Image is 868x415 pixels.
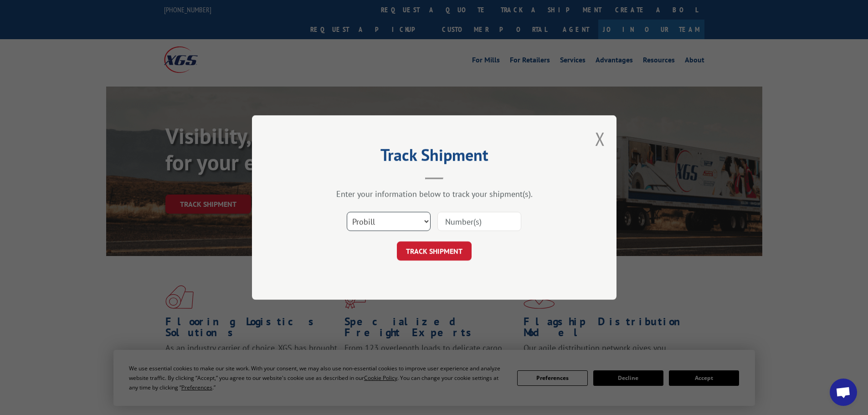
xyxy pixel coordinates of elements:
[397,241,472,261] button: TRACK SHIPMENT
[298,149,571,166] h2: Track Shipment
[437,212,521,231] input: Number(s)
[595,127,605,151] button: Close modal
[830,379,857,406] div: Open chat
[298,189,571,199] div: Enter your information below to track your shipment(s).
